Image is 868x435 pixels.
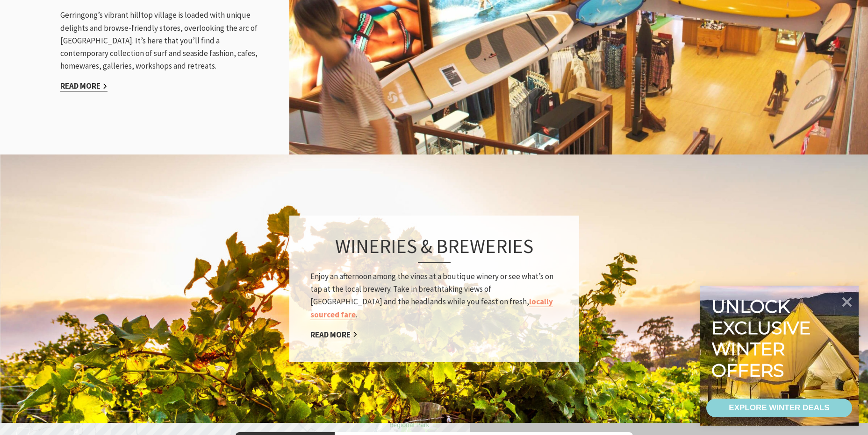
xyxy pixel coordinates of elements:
p: Gerringong’s vibrant hilltop village is loaded with unique delights and browse-friendly stores, o... [60,9,266,72]
h3: Wineries & Breweries [310,234,558,263]
a: locally sourced fare [310,296,553,320]
a: Read More [310,330,358,340]
div: EXPLORE WINTER DEALS [729,399,829,417]
div: Unlock exclusive winter offers [711,296,815,381]
a: EXPLORE WINTER DEALS [706,399,852,417]
a: Read More [60,81,108,91]
p: Enjoy an afternoon among the vines at a boutique winery or see what’s on tap at the local brewery... [310,270,558,321]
